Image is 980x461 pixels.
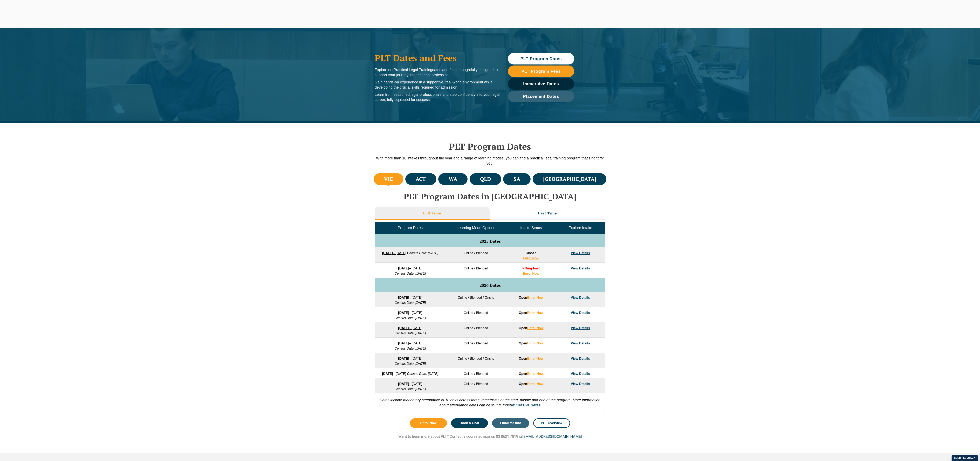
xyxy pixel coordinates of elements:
p: With more than 10 intakes throughout the year and a range of learning modes, you can find a pract... [373,156,607,166]
a: PLT Program Fees [508,66,574,77]
a: PLT Program Dates [508,53,574,64]
span: Practical Legal Training [394,68,432,72]
p: Explore our dates and fees, thoughtfully designed to support your journey into the legal profession. [375,67,500,78]
em: Census Date: [DATE] [407,372,438,376]
span: Closed [526,251,537,255]
strong: [DATE] [398,357,409,360]
td: Online / Blended [445,263,506,278]
em: Census Date: [DATE] [395,301,426,304]
a: [DATE]– [DATE] [382,251,406,255]
td: Online / Blended [445,322,506,338]
td: Online / Blended / Onsite [445,353,506,368]
td: Online / Blended [445,247,506,263]
td: Online / Blended [445,338,506,353]
a: [DATE]– [DATE] [398,267,422,270]
strong: Open [519,311,543,315]
strong: Open [519,357,543,360]
a: Immersive Dates [508,78,574,90]
strong: Open [519,382,543,386]
a: Enrol Now [527,296,543,299]
span: Email Me Info [500,421,521,425]
h2: PLT Program Dates in [GEOGRAPHIC_DATA] [373,192,607,201]
span: 2025 Dates [479,238,501,244]
h4: VIC [384,176,393,183]
strong: [DATE] [398,311,409,315]
strong: [DATE] [398,326,409,330]
a: View Details [571,296,590,299]
p: Learn from seasoned legal professionals and step confidently into your legal career, fully equipp... [375,92,500,102]
a: View Details [571,267,590,270]
a: [DATE]– [DATE] [398,326,422,330]
span: Placement Dates [523,94,559,98]
td: Online / Blended / Onsite [445,292,506,307]
a: [DATE]– [DATE] [382,372,406,376]
td: Online / Blended [445,378,506,393]
em: Census Date: [DATE] [395,331,426,335]
span: PLT Program Dates [520,57,562,61]
a: [DATE]– [DATE] [398,311,422,315]
span: PLT Program Fees [521,69,561,73]
td: Online / Blended [445,368,506,378]
a: Enrol Now [527,372,543,376]
a: View Details [571,372,590,376]
a: [DATE]– [DATE] [398,342,422,345]
h4: ACT [416,176,426,183]
a: View Details [571,342,590,345]
h1: PLT Dates and Fees [375,53,500,63]
h2: PLT Program Dates [373,141,607,152]
h4: QLD [480,176,491,183]
p: Want to learn more about PLT? Contact a course advisor on 03 8621 7819 or [373,434,607,439]
a: View Details [571,326,590,330]
span: Book A Chat [460,421,479,425]
a: PLT Overview [533,418,570,428]
strong: Open [519,342,543,345]
a: [DATE]– [DATE] [398,296,422,299]
a: [DATE]– [DATE] [398,357,422,360]
span: Program Dates [398,226,423,230]
strong: [DATE] [398,296,409,299]
em: Census Date: [DATE] [395,387,426,391]
strong: Open [519,372,543,376]
h4: [GEOGRAPHIC_DATA] [543,176,596,183]
td: Online / Blended [445,307,506,322]
h3: Part Time [538,211,557,215]
span: Enrol Now [420,421,436,425]
em: Dates include mandatory attendance of 10 days across three immersives at the start, middle and en... [380,398,600,407]
h4: WA [449,176,457,183]
a: Immersive Dates [511,403,541,407]
span: Immersive Dates [523,82,559,86]
span: Intake Status [520,226,542,230]
a: Enrol Now [527,342,543,345]
strong: [DATE] [382,372,393,376]
a: Enrol Now [410,418,447,428]
em: Census Date: [DATE] [407,251,438,255]
a: View Details [571,357,590,360]
span: 2026 Dates [479,282,501,288]
a: View Details [571,382,590,386]
a: Book A Chat [451,418,488,428]
a: Enrol Now [527,382,543,386]
em: Census Date: [DATE] [395,316,426,320]
p: Gain hands-on experience in a supportive, real-world environment while developing the crucial ski... [375,80,500,90]
a: View Details [571,251,590,255]
span: PLT Overview [541,421,563,425]
strong: [DATE] [398,342,409,345]
a: [EMAIL_ADDRESS][DOMAIN_NAME] [522,434,582,439]
h3: Full Time [423,211,441,215]
a: Placement Dates [508,91,574,102]
span: Filling Fast [522,267,540,270]
span: Learning Mode Options [457,226,495,230]
h4: SA [514,176,520,183]
a: Enrol Now [527,326,543,330]
strong: [DATE] [382,251,393,255]
strong: [DATE] [398,382,409,386]
em: Census Date: [DATE] [395,272,426,275]
a: Enrol Now [523,272,539,275]
span: Explore Intake [568,226,592,230]
em: Census Date: [DATE] [395,362,426,365]
a: Enrol Now [527,357,543,360]
a: [DATE]– [DATE] [398,382,422,386]
a: Enrol Now [523,256,539,260]
strong: Open [519,326,543,330]
a: Email Me Info [492,418,529,428]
